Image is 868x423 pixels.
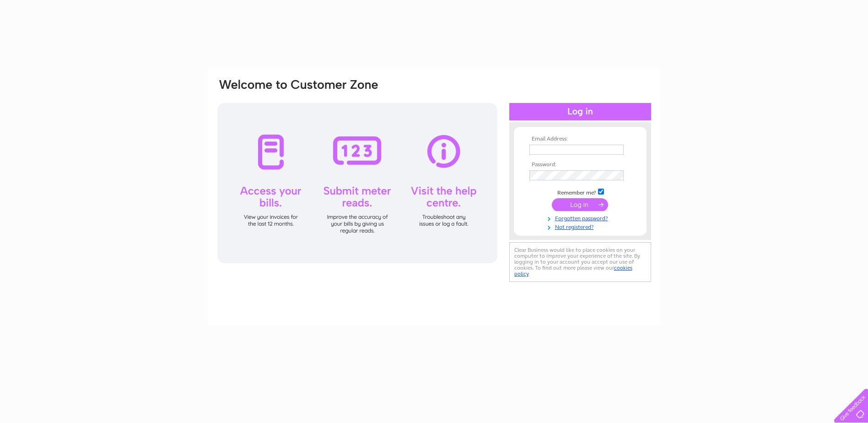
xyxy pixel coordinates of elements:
[527,162,633,168] th: Password:
[527,187,633,196] td: Remember me?
[514,265,632,277] a: cookies policy
[509,242,651,282] div: Clear Business would like to place cookies on your computer to improve your experience of the sit...
[529,222,633,231] a: Not registered?
[529,213,633,222] a: Forgotten password?
[527,136,633,142] th: Email Address:
[552,198,608,211] input: Submit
